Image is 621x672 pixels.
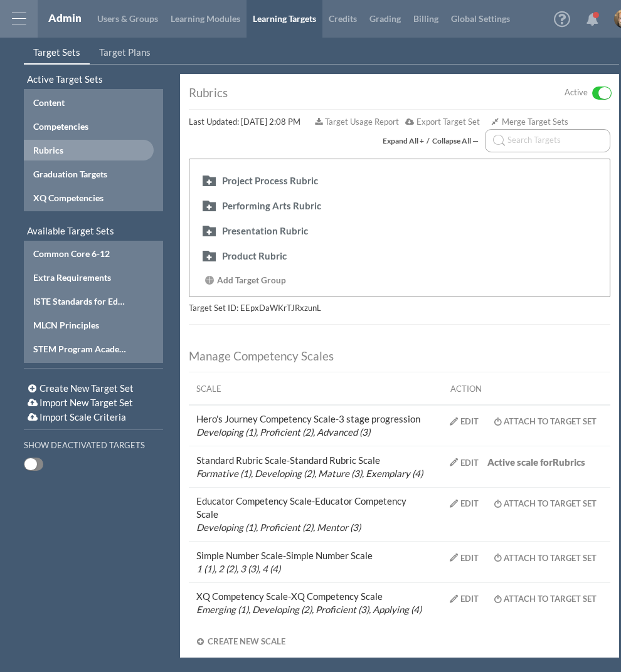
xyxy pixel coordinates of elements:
[33,247,130,260] div: Common Core 6-12
[24,441,145,450] h6: Show Deactivated Targets
[460,553,479,563] div: Edit
[486,115,572,129] button: Merge Target Sets
[33,318,130,332] div: MLCN Principles
[485,129,610,152] input: Search Targets
[27,73,103,85] span: Active Target Sets
[40,411,126,423] span: Import Scale Criteria
[208,636,285,646] span: Create New Scale
[196,384,221,394] span: Scale
[189,302,610,315] div: Target Set ID: EEpxDaWKrTJRxzunL
[189,487,437,542] td: Educator Competency Scale - Educator Competency Scale
[460,498,479,508] div: Edit
[24,41,90,65] a: Target Sets
[504,416,597,426] div: Attach to Target Set
[427,134,430,147] span: /
[443,412,485,429] button: Edit
[189,115,610,129] div: Last Updated: [DATE] 2:08 PM
[33,295,130,308] div: ISTE Standards for Educators (Teacher Only)
[189,582,437,623] td: XQ Competency Scale - XQ Competency Scale
[222,199,321,213] div: Performing Arts Rubric
[27,225,114,236] span: Available Target Sets
[325,115,399,129] span: Target Usage Report
[557,87,592,100] label: Active
[196,563,280,574] em: 1 (1), 2 (2), 3 (3), 4 (4)
[487,456,585,469] div: Rubrics
[24,410,130,424] button: Import Scale Criteria
[33,167,130,181] div: Graduation Targets
[33,271,130,284] div: Extra Requirements
[598,87,611,99] span: ON
[487,495,603,512] button: Attach to Target Set
[502,117,568,127] span: Merge Target Sets
[443,549,485,566] button: Edit
[48,11,82,24] a: Admin
[222,224,308,238] div: Presentation Rubric
[504,594,597,604] div: Attach to Target Set
[487,412,603,429] button: Attach to Target Set
[90,41,160,65] a: Target Plans
[417,117,480,127] span: Export Target Set
[33,120,130,133] div: Competencies
[401,115,484,129] button: Export Target Set
[33,96,130,109] div: Content
[40,382,134,394] span: Create New Target Set
[99,46,151,58] span: Target Plans
[33,191,130,204] div: XQ Competencies
[450,384,482,394] span: Action
[443,454,485,471] button: Edit
[432,134,479,147] div: Collapse All —
[24,381,137,396] button: Create New Target Set
[196,522,361,533] em: Developing (1), Proficient (2), Mentor (3)
[40,397,133,408] span: Import New Target Set
[443,495,485,512] button: Edit
[487,590,603,607] button: Attach to Target Set
[33,46,80,58] span: Target Sets
[189,446,437,488] td: Standard Rubric Scale - Standard Rubric Scale
[24,458,37,470] span: OFF
[189,349,334,363] span: Manage Competency Scales
[196,426,370,438] em: Developing (1), Proficient (2), Advanced (3)
[443,590,485,607] button: Edit
[487,456,553,468] span: Active scale for
[222,174,318,187] div: Project Process Rubric
[217,275,286,285] span: Add Target Group
[460,594,479,604] div: Edit
[222,249,287,263] div: Product Rubric
[33,144,130,157] div: Rubrics
[196,468,423,479] em: Formative (1), Developing (2), Mature (3), Exemplary (4)
[460,416,479,426] div: Edit
[383,134,424,147] div: Expand All +
[196,604,422,615] em: Emerging (1), Developing (2), Proficient (3), Applying (4)
[487,549,603,566] button: Attach to Target Set
[24,396,137,410] button: Import New Target Set
[504,553,597,563] div: Attach to Target Set
[189,633,292,649] button: Create New Scale
[189,405,437,446] td: Hero's Journey Competency Scale - 3 stage progression
[504,498,597,508] div: Attach to Target Set
[460,458,479,468] div: Edit
[189,87,228,100] div: Rubrics
[33,342,130,355] div: STEM Program Academic Expectations
[189,542,437,583] td: Simple Number Scale - Simple Number Scale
